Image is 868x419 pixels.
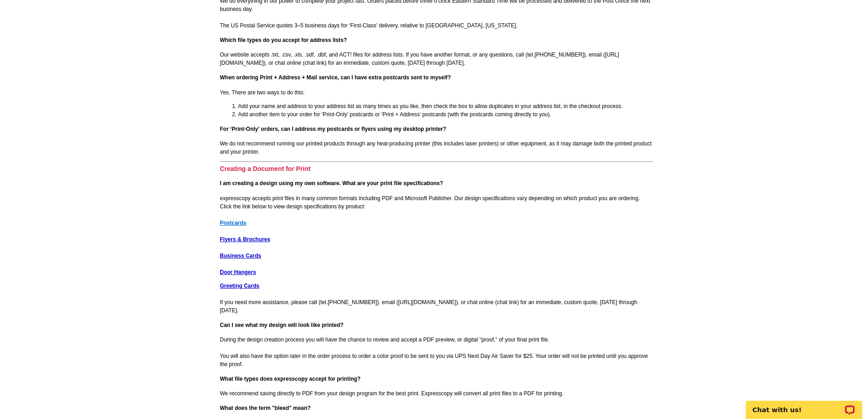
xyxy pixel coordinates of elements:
[220,283,260,289] a: Greeting Cards
[220,389,653,398] p: We recommend saving directly to PDF from your design program for the best print. Expresscopy will...
[220,269,256,275] a: Door Hangers
[220,253,262,259] a: Business Cards
[220,37,653,43] h4: Which file types do you accept for address lists?
[238,110,653,119] li: Add another item to your order for ‘Print-Only’ postcards or ‘Print + Address’ postcards (with th...
[220,140,653,156] p: We do not recommend running our printed products through any heat-producing printer (this include...
[238,102,653,110] li: Add your name and address to your address list as many times as you like, then check the box to a...
[220,220,247,226] a: Postcards
[220,165,653,173] h3: Creating a Document for Print
[220,236,271,243] a: Flyers & Brochures
[220,336,653,368] p: During the design creation process you will have the chance to review and accept a PDF preview, o...
[220,51,653,67] p: Our website accepts .txt, .csv, .xls, .sdf, .dbf, and ACT! files for address lists. If you have a...
[220,194,653,276] p: expresscopy accepts print files in many common formats including PDF and Microsoft Publisher. Our...
[740,390,868,419] iframe: LiveChat chat widget
[220,180,653,186] h4: I am creating a design using my own software. What are your print file specifications?
[220,322,653,328] h4: Can I see what my design will look like printed?
[220,88,653,97] p: Yes. There are two ways to do this:
[220,282,653,315] p: If you need more assistance, please call (tel.[PHONE_NUMBER]), email ([URL][DOMAIN_NAME]), or cha...
[220,126,653,132] h4: For ‘Print-Only’ orders, can I address my postcards or flyers using my desktop printer?
[220,405,653,411] h4: What does the term "bleed" mean?
[220,376,653,382] h4: What file types does expresscopy accept for printing?
[220,74,653,81] h4: When ordering Print + Address + Mail service, can I have extra postcards sent to myself?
